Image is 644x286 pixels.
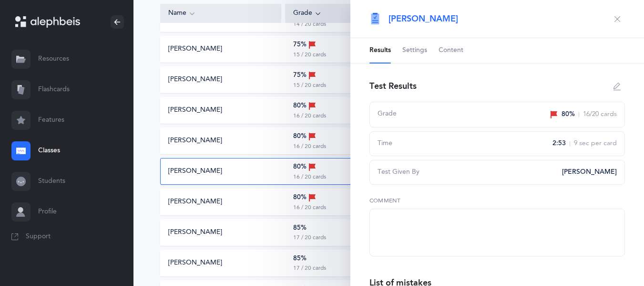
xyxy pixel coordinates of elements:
div: 75% [293,40,316,50]
div: 80% [293,101,316,111]
span: Content [439,46,463,55]
div: Time [378,139,547,148]
span: 2:53 [552,139,566,148]
div: 16 / 20 cards [293,204,326,212]
div: 16 / 20 cards [293,173,326,181]
div: 17 / 20 cards [293,265,326,272]
div: Name [168,8,273,19]
span: 80% [562,110,575,119]
button: [PERSON_NAME] [168,106,222,115]
div: 80% [293,192,316,203]
button: [PERSON_NAME] [168,75,222,85]
button: [PERSON_NAME] [168,167,222,176]
div: Test Given By [378,168,556,177]
div: 75% [293,70,316,81]
div: Test Results [369,80,417,92]
div: 15 / 20 cards [293,51,326,59]
button: [PERSON_NAME] [168,136,222,146]
div: 16 / 20 cards [293,112,326,120]
span: Settings [402,46,427,55]
div: 80% [293,162,316,172]
button: [PERSON_NAME] [168,197,222,207]
button: [PERSON_NAME] [168,258,222,268]
div: Grade [293,8,358,19]
div: 85% [293,223,307,233]
div: 16 / 20 cards [293,143,326,150]
div: 85% [293,254,307,264]
div: Grade [378,109,544,120]
label: Comment [369,196,625,205]
span: [PERSON_NAME] [388,13,458,25]
div: 80% [293,131,316,142]
span: Support [26,232,51,242]
button: [PERSON_NAME] [168,44,222,54]
button: [PERSON_NAME] [168,228,222,237]
span: [PERSON_NAME] [562,168,617,177]
div: 15 / 20 cards [293,82,326,89]
div: 14 / 20 cards [293,21,326,28]
span: 16/20 cards [583,110,617,119]
div: 17 / 20 cards [293,234,326,242]
span: 9 sec per card [574,139,617,148]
